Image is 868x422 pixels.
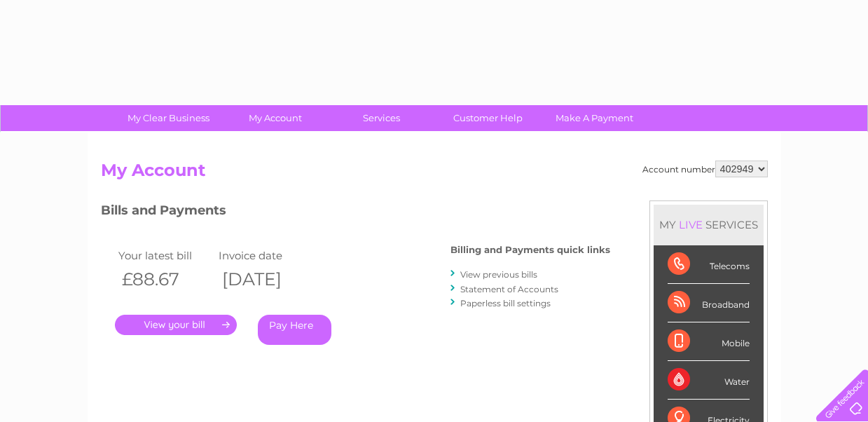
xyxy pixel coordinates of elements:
a: View previous bills [460,269,537,280]
a: Make A Payment [537,105,652,131]
div: LIVE [676,218,705,231]
a: Customer Help [430,105,546,131]
h3: Bills and Payments [101,200,610,225]
h2: My Account [101,161,768,187]
th: £88.67 [115,265,216,294]
div: MY SERVICES [654,205,764,245]
div: Broadband [668,284,750,322]
a: . [115,315,237,335]
div: Water [668,361,750,400]
a: Paperless bill settings [460,298,551,308]
a: Pay Here [258,315,331,345]
div: Account number [642,161,768,177]
a: My Account [217,105,333,131]
td: Your latest bill [115,246,216,265]
h4: Billing and Payments quick links [450,245,610,255]
td: Invoice date [215,246,316,265]
a: My Clear Business [111,105,226,131]
div: Telecoms [668,245,750,284]
div: Mobile [668,322,750,361]
a: Statement of Accounts [460,284,558,294]
a: Services [324,105,439,131]
th: [DATE] [215,265,316,294]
